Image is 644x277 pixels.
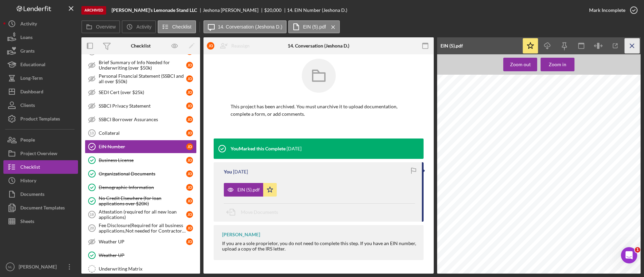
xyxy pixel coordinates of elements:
[186,184,193,191] div: J D
[85,208,197,221] a: 19Attestation (required for all new loan applications)JD
[122,20,156,33] button: Activity
[231,103,407,118] p: This project has been archived. You must unarchive it to upload documentation, complete a form, o...
[99,171,186,177] div: Organizational Documents
[99,253,196,258] div: Weather UP
[99,60,186,71] div: Brief Summary of Info Needed for Underwriting (over $50k)
[3,85,78,98] button: Dashboard
[81,6,106,15] div: Archived
[99,196,186,206] div: No Credit Elsewhere (for loan applications over $20K)
[288,20,340,33] button: EIN (5).pdf
[288,43,349,49] div: 14. Conversation (Jeshona D.)
[203,39,256,53] button: JDReassign
[3,160,78,174] button: Checklist
[20,44,35,59] div: Grants
[131,43,151,49] div: Checklist
[20,187,44,203] div: Documents
[241,209,278,215] span: Move Documents
[3,215,78,228] button: Sheets
[172,24,192,30] label: Checklist
[85,140,197,153] a: EIN NumberJD
[3,17,78,31] button: Activity
[85,194,197,208] a: No Credit Elsewhere (for loan applications over $20K)JD
[99,209,186,220] div: Attestation (required for all new loan applications)
[85,58,197,72] a: Brief Summary of Info Needed for Underwriting (over $50k)JD
[3,71,78,85] button: Long-Term
[589,3,625,17] div: Mark Incomplete
[231,146,286,151] div: You Marked this Complete
[510,58,531,71] div: Zoom out
[20,201,65,216] div: Document Templates
[20,215,34,230] div: Sheets
[85,181,197,194] a: Demographic InformationJD
[621,247,637,263] iframe: Intercom live chat
[20,85,43,100] div: Dashboard
[203,20,287,33] button: 14. Conversation (Jeshona D.)
[186,89,193,96] div: J D
[3,44,78,58] button: Grants
[3,147,78,160] button: Project Overview
[20,112,60,127] div: Product Templates
[186,225,193,232] div: J D
[3,133,78,147] button: People
[237,187,260,192] div: EIN (5).pdf
[20,147,57,162] div: Project Overview
[20,174,36,189] div: History
[186,130,193,136] div: J D
[3,174,78,187] button: History
[3,112,78,126] a: Product Templates
[99,73,186,84] div: Personal Financial Statement (SSBCI and all over $50k)
[85,167,197,181] a: Organizational DocumentsJD
[635,247,640,253] span: 1
[186,157,193,164] div: J D
[85,153,197,167] a: Business LicenseJD
[85,235,197,248] a: Weather UPJD
[85,248,197,262] a: Weather UP
[99,223,186,234] div: Fee Disclosure(Required for all business applications,Not needed for Contractor loans)
[186,143,193,150] div: J D
[3,31,78,44] button: Loans
[549,58,566,71] div: Zoom in
[264,7,281,13] span: $20,000
[99,144,186,149] div: EIN Number
[582,3,641,17] button: Mark Incomplete
[186,103,193,109] div: J D
[224,183,277,197] button: EIN (5).pdf
[158,20,196,33] button: Checklist
[3,201,78,215] a: Document Templates
[231,39,250,53] div: Reassign
[186,238,193,245] div: J D
[90,131,94,135] tspan: 13
[224,169,232,174] div: You
[186,198,193,204] div: J D
[99,239,186,244] div: Weather UP
[3,58,78,71] button: Educational
[203,7,264,13] div: Jeshona [PERSON_NAME]
[20,58,45,73] div: Educational
[207,42,214,50] div: J D
[85,221,197,235] a: 20Fee Disclosure(Required for all business applications,Not needed for Contractor loans)JD
[541,58,574,71] button: Zoom in
[186,211,193,218] div: J D
[99,103,186,109] div: SSBCI Privacy Statement
[441,43,463,49] div: EIN (5).pdf
[8,265,13,269] text: NL
[3,187,78,201] button: Documents
[186,116,193,123] div: J D
[3,98,78,112] button: Clients
[186,75,193,82] div: J D
[90,213,94,217] tspan: 19
[303,24,326,30] label: EIN (5).pdf
[222,232,260,237] div: [PERSON_NAME]
[90,226,94,230] tspan: 20
[287,7,347,13] div: 14. EIN Number (Jeshona D.)
[136,24,151,30] label: Activity
[218,24,282,30] label: 14. Conversation (Jeshona D.)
